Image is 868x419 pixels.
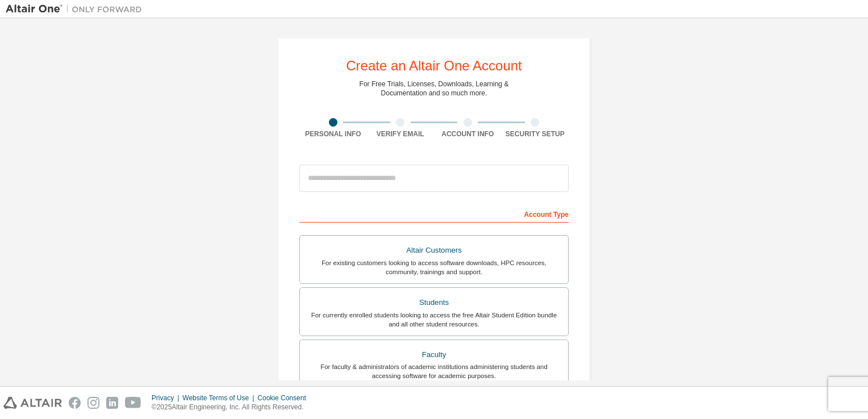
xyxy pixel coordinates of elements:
[299,204,569,223] div: Account Type
[307,347,561,363] div: Faculty
[307,258,561,276] div: For existing customers looking to access software downloads, HPC resources, community, trainings ...
[106,397,118,409] img: linkedin.svg
[307,295,561,311] div: Students
[125,397,141,409] img: youtube.svg
[434,129,502,139] div: Account Info
[152,403,313,412] p: © 2025 Altair Engineering, Inc. All Rights Reserved.
[367,129,435,139] div: Verify Email
[69,397,81,409] img: facebook.svg
[502,129,569,139] div: Security Setup
[307,311,561,329] div: For currently enrolled students looking to access the free Altair Student Edition bundle and all ...
[307,362,561,380] div: For faculty & administrators of academic institutions administering students and accessing softwa...
[307,242,561,258] div: Altair Customers
[6,3,148,15] img: Altair One
[87,397,99,409] img: instagram.svg
[152,393,182,403] div: Privacy
[299,129,367,139] div: Personal Info
[3,397,62,409] img: altair_logo.svg
[182,393,257,403] div: Website Terms of Use
[257,393,312,403] div: Cookie Consent
[346,59,522,73] div: Create an Altair One Account
[360,79,509,98] div: For Free Trials, Licenses, Downloads, Learning & Documentation and so much more.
